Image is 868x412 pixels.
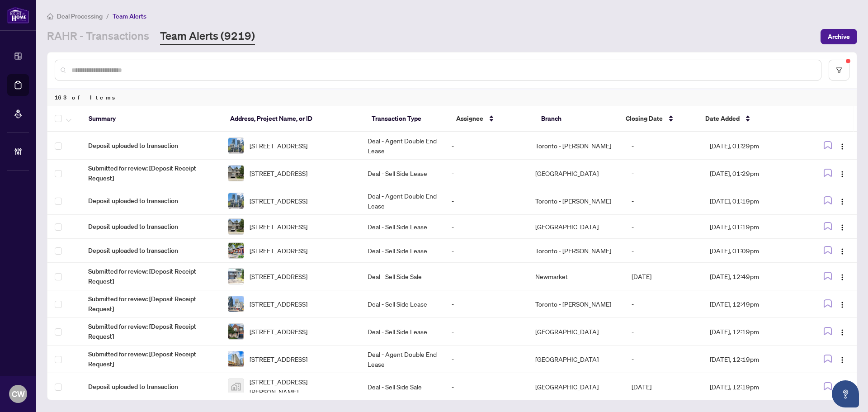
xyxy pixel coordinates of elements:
td: Deal - Sell Side Lease [360,215,444,239]
img: Logo [839,274,846,281]
td: [DATE], 01:19pm [703,215,803,239]
td: [DATE], 01:19pm [703,187,803,215]
td: - [624,239,703,263]
button: Logo [835,219,849,234]
td: - [444,290,528,318]
span: [STREET_ADDRESS] [250,327,307,336]
button: Logo [835,243,849,258]
a: Team Alerts (9219) [160,28,255,45]
td: [DATE], 01:29pm [703,160,803,187]
a: RAHR - Transactions [47,28,149,45]
img: Logo [839,301,846,308]
th: Transaction Type [364,106,449,132]
td: [DATE], 12:19pm [703,346,803,373]
img: Logo [839,356,846,364]
th: Date Added [698,106,800,132]
span: [STREET_ADDRESS] [250,222,307,232]
button: Logo [835,379,849,394]
button: Logo [835,297,849,311]
button: Logo [835,324,849,339]
td: Deal - Sell Side Lease [360,160,444,187]
span: Submitted for review: [Deposit Receipt Request] [88,322,213,341]
img: thumbnail-img [228,296,244,312]
span: [STREET_ADDRESS][PERSON_NAME] [250,377,353,397]
td: [DATE], 12:49pm [703,263,803,290]
span: [STREET_ADDRESS] [250,354,307,364]
img: thumbnail-img [228,193,244,208]
span: home [47,13,53,19]
td: - [444,239,528,263]
td: Toronto - [PERSON_NAME] [528,187,624,215]
td: [DATE], 01:29pm [703,132,803,160]
td: Deal - Sell Side Lease [360,239,444,263]
span: CW [12,388,25,400]
td: [DATE] [624,373,703,401]
button: Logo [835,138,849,153]
img: thumbnail-img [228,219,244,234]
td: Deal - Sell Side Sale [360,373,444,401]
td: [DATE], 12:19pm [703,373,803,401]
span: [STREET_ADDRESS] [250,196,307,206]
img: Logo [839,198,846,205]
img: thumbnail-img [228,324,244,339]
span: [STREET_ADDRESS] [250,299,307,309]
td: - [624,318,703,346]
img: thumbnail-img [228,269,244,284]
td: - [444,215,528,239]
td: [GEOGRAPHIC_DATA] [528,373,624,401]
td: - [624,132,703,160]
td: - [624,346,703,373]
td: Deal - Agent Double End Lease [360,346,444,373]
span: [STREET_ADDRESS] [250,246,307,256]
img: thumbnail-img [228,351,244,367]
span: Submitted for review: [Deposit Receipt Request] [88,266,213,286]
span: Deposit uploaded to transaction [88,246,213,256]
img: thumbnail-img [228,379,244,394]
img: Logo [839,170,846,178]
td: - [624,160,703,187]
td: - [624,187,703,215]
img: Logo [839,329,846,336]
td: Newmarket [528,263,624,290]
span: Deposit uploaded to transaction [88,141,213,151]
span: Submitted for review: [Deposit Receipt Request] [88,294,213,314]
span: [STREET_ADDRESS] [250,271,307,281]
button: Logo [835,194,849,208]
div: 163 of Items [47,89,857,106]
td: - [444,373,528,401]
img: thumbnail-img [228,166,244,181]
td: - [444,187,528,215]
td: - [444,346,528,373]
span: Deposit uploaded to transaction [88,382,213,392]
button: Open asap [832,380,859,407]
td: [GEOGRAPHIC_DATA] [528,318,624,346]
span: Assignee [456,114,483,123]
th: Assignee [449,106,534,132]
td: [GEOGRAPHIC_DATA] [528,346,624,373]
span: Archive [828,29,850,44]
img: Logo [839,224,846,231]
span: Closing Date [626,114,663,123]
img: Logo [839,248,846,255]
td: Deal - Agent Double End Lease [360,187,444,215]
td: Deal - Sell Side Lease [360,290,444,318]
li: / [106,11,109,21]
td: Toronto - [PERSON_NAME] [528,239,624,263]
td: [DATE], 12:19pm [703,318,803,346]
span: Deal Processing [57,12,103,20]
span: filter [836,67,842,73]
img: Logo [839,143,846,150]
img: logo [7,7,29,24]
th: Branch [534,106,619,132]
th: Address, Project Name, or ID [223,106,364,132]
img: thumbnail-img [228,138,244,153]
td: Deal - Agent Double End Lease [360,132,444,160]
td: [GEOGRAPHIC_DATA] [528,215,624,239]
button: filter [829,60,849,81]
td: Toronto - [PERSON_NAME] [528,290,624,318]
span: Date Added [705,114,740,123]
td: Deal - Sell Side Sale [360,263,444,290]
td: - [444,160,528,187]
span: Deposit uploaded to transaction [88,196,213,206]
td: - [624,290,703,318]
